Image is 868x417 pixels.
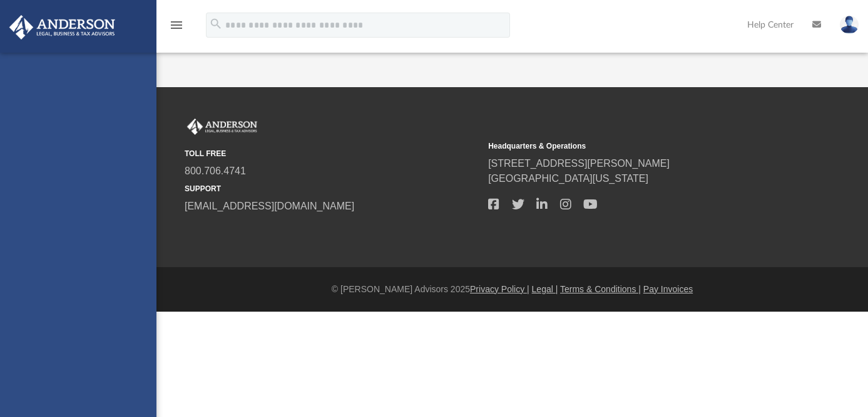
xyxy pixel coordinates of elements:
i: menu [169,18,184,33]
a: Terms & Conditions | [560,284,641,294]
a: Pay Invoices [643,284,693,294]
div: © [PERSON_NAME] Advisors 2025 [156,283,868,296]
a: [GEOGRAPHIC_DATA][US_STATE] [488,173,648,184]
small: SUPPORT [185,183,479,194]
a: Legal | [532,284,558,294]
a: [EMAIL_ADDRESS][DOMAIN_NAME] [185,201,354,211]
a: 800.706.4741 [185,166,246,176]
a: [STREET_ADDRESS][PERSON_NAME] [488,158,670,169]
i: search [209,17,223,31]
small: TOLL FREE [185,148,479,159]
img: Anderson Advisors Platinum Portal [185,119,260,135]
img: User Pic [840,16,859,34]
a: menu [169,24,184,33]
img: Anderson Advisors Platinum Portal [6,15,119,40]
a: Privacy Policy | [470,284,529,294]
small: Headquarters & Operations [488,140,783,152]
